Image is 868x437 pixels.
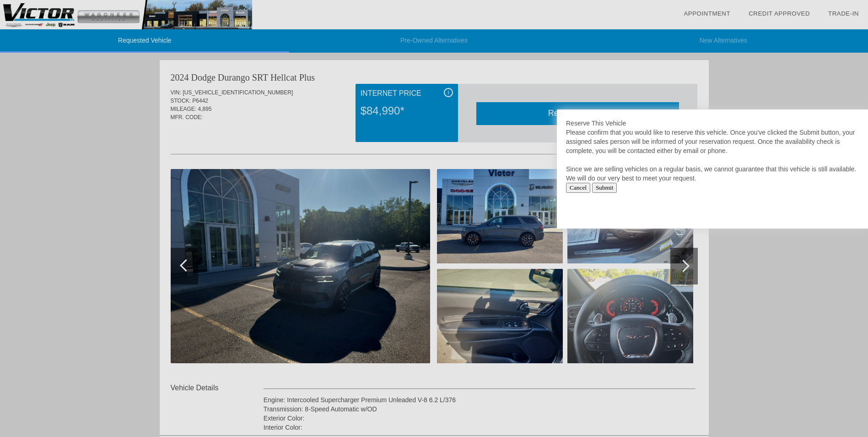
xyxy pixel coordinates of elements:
input: Cancel [566,183,590,193]
a: Trade-In [828,10,859,17]
div: Please confirm that you would like to reserve this vehicle. Once you've clicked the Submit button... [566,128,859,183]
input: Submit [592,183,617,193]
div: Reserve This Vehicle [566,119,859,128]
a: Appointment [684,10,730,17]
a: Credit Approved [749,10,810,17]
